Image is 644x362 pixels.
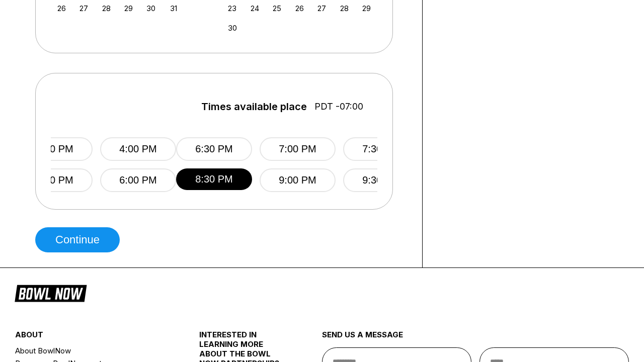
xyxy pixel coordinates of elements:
[100,2,113,15] div: Choose Tuesday, October 28th, 2025
[100,168,176,192] button: 6:00 PM
[293,2,306,15] div: Choose Wednesday, November 26th, 2025
[15,344,169,357] a: About BowlNow
[55,2,68,15] div: Choose Sunday, October 26th, 2025
[322,330,629,347] div: send us a message
[360,2,373,15] div: Choose Saturday, November 29th, 2025
[176,168,252,190] button: 8:30 PM
[343,137,419,161] button: 7:30 PM
[314,101,363,112] span: PDT -07:00
[144,2,158,15] div: Choose Thursday, October 30th, 2025
[122,2,135,15] div: Choose Wednesday, October 29th, 2025
[315,2,329,15] div: Choose Thursday, November 27th, 2025
[248,2,262,15] div: Choose Monday, November 24th, 2025
[77,2,91,15] div: Choose Monday, October 27th, 2025
[167,2,180,15] div: Choose Friday, October 31st, 2025
[17,137,93,161] button: 3:30 PM
[260,137,336,161] button: 7:00 PM
[201,101,307,112] span: Times available place
[270,2,284,15] div: Choose Tuesday, November 25th, 2025
[100,137,176,161] button: 4:00 PM
[225,21,239,35] div: Choose Sunday, November 30th, 2025
[225,2,239,15] div: Choose Sunday, November 23rd, 2025
[260,168,336,192] button: 9:00 PM
[338,2,351,15] div: Choose Friday, November 28th, 2025
[35,227,120,252] button: Continue
[176,137,252,161] button: 6:30 PM
[15,330,169,344] div: about
[343,168,419,192] button: 9:30 PM
[17,168,93,192] button: 5:30 PM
